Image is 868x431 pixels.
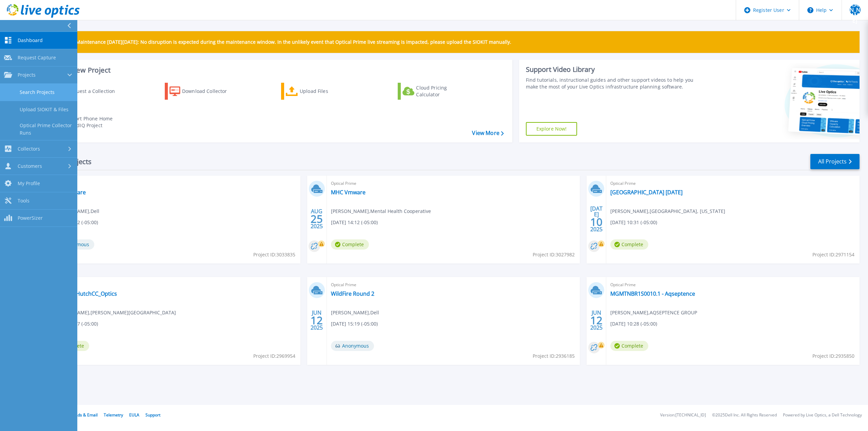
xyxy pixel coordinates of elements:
span: My Profile [18,180,40,187]
span: 12 [311,317,323,323]
span: Tools [18,198,29,204]
span: Project ID: 2936185 [533,352,575,360]
a: Support [145,412,160,418]
span: [DATE] 10:31 (-05:00) [610,219,657,226]
span: 25 [311,216,323,222]
span: [DATE] 15:19 (-05:00) [331,320,378,328]
li: © 2025 Dell Inc. All Rights Reserved [712,413,777,417]
span: Project ID: 2971154 [812,251,854,258]
a: Download Collector [165,83,240,100]
span: Project ID: 3033835 [253,251,295,258]
a: EULA [129,412,139,418]
span: 12 [590,317,603,323]
span: Optical Prime [51,180,296,187]
a: Request a Collection [48,83,124,100]
div: [DATE] 2025 [590,207,603,231]
li: Powered by Live Optics, a Dell Technology [783,413,862,417]
span: [DATE] 10:28 (-05:00) [610,320,657,328]
a: 25_07_08-HutchCC_Optics [51,290,117,297]
li: Version: [TECHNICAL_ID] [660,413,706,417]
span: Projects [18,72,36,78]
div: Find tutorials, instructional guides and other support videos to help you make the most of your L... [526,77,702,90]
span: Complete [610,341,648,351]
div: JUN 2025 [310,308,323,333]
div: Import Phone Home CloudIQ Project [66,115,119,129]
span: Project ID: 2935850 [812,352,854,360]
span: [PERSON_NAME] , Dell [331,309,379,316]
span: [PERSON_NAME] , AQSEPTENCE GROUP [610,309,697,316]
div: Download Collector [182,84,236,98]
div: AUG 2025 [310,207,323,231]
span: Complete [331,239,369,250]
a: All Projects [810,154,860,169]
div: Support Video Library [526,65,702,74]
span: Optical Prime [331,180,576,187]
a: WildFire Round 2 [331,290,374,297]
a: MHC Vmware [331,189,366,196]
h3: Start a New Project [48,66,504,74]
div: Upload Files [300,84,354,98]
span: Anonymous [331,341,374,351]
div: JUN 2025 [590,308,603,333]
div: Cloud Pricing Calculator [416,84,470,98]
span: Project ID: 2969954 [253,352,295,360]
span: [PERSON_NAME] , Mental Health Cooperative [331,208,431,215]
a: Telemetry [104,412,123,418]
a: Ads & Email [75,412,98,418]
span: 10 [590,219,603,225]
span: [DATE] 14:12 (-05:00) [331,219,378,226]
span: Optical Prime [610,281,855,289]
a: [GEOGRAPHIC_DATA] [DATE] [610,189,683,196]
p: Scheduled Maintenance [DATE][DATE]: No disruption is expected during the maintenance window. In t... [51,39,511,45]
span: Project ID: 3027982 [533,251,575,258]
span: [PERSON_NAME] , [PERSON_NAME][GEOGRAPHIC_DATA] [51,309,176,316]
span: PowerSizer [18,215,43,221]
a: Explore Now! [526,122,577,136]
a: View More [472,130,504,136]
a: Upload Files [281,83,357,100]
span: Optical Prime [331,281,576,289]
span: [PERSON_NAME] , [GEOGRAPHIC_DATA], [US_STATE] [610,208,725,215]
span: Optical Prime [610,180,855,187]
a: Cloud Pricing Calculator [398,83,473,100]
span: Collectors [18,146,40,152]
span: Complete [610,239,648,250]
div: Request a Collection [67,84,122,98]
span: Dashboard [18,37,43,43]
span: Optical Prime [51,281,296,289]
span: Request Capture [18,55,56,61]
a: MGMTNBR1S0010.1 - Aqseptence [610,290,695,297]
span: Customers [18,163,42,169]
